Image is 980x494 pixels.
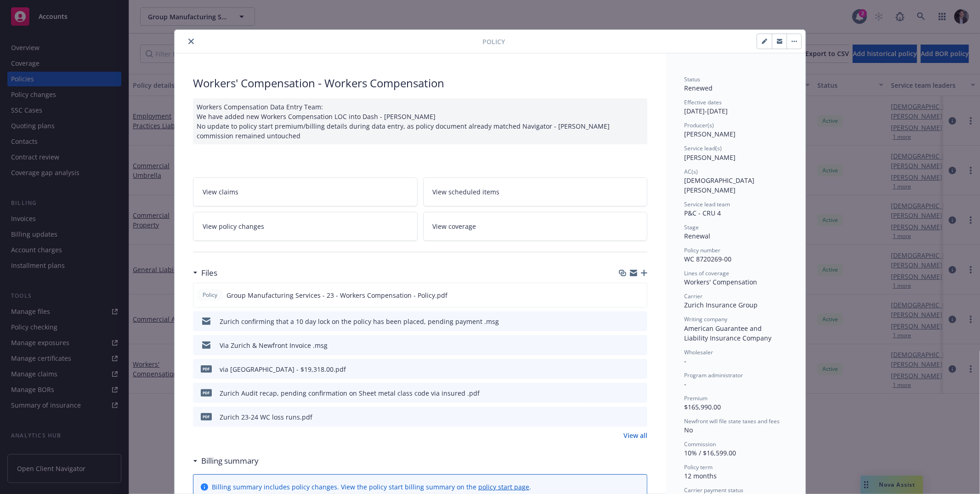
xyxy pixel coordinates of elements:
span: View coverage [433,221,476,231]
span: Policy [201,291,219,299]
span: Service lead team [684,200,730,208]
span: P&C - CRU 4 [684,209,721,217]
span: Effective dates [684,98,722,106]
span: View scheduled items [433,187,500,197]
span: Writing company [684,315,727,323]
h3: Files [201,267,217,279]
button: download file [620,290,628,300]
span: AC(s) [684,168,698,176]
button: preview file [635,364,644,374]
span: WC 8720269-00 [684,255,731,263]
span: - [684,357,686,365]
a: View claims [193,177,418,206]
span: Policy [482,37,505,46]
button: preview file [635,412,644,422]
span: Lines of coverage [684,269,729,277]
button: preview file [635,317,644,326]
span: Commission [684,440,716,448]
div: Workers' Compensation - Workers Compensation [193,75,647,91]
span: pdf [201,413,212,420]
div: Zurich confirming that a 10 day lock on the policy has been placed, pending payment .msg [220,317,499,326]
button: download file [621,341,628,350]
span: [PERSON_NAME] [684,130,736,138]
button: close [186,36,197,47]
button: download file [621,388,628,398]
a: View all [623,431,647,440]
div: [DATE] - [DATE] [684,98,787,116]
span: $165,990.00 [684,403,721,411]
span: View claims [203,187,238,197]
span: No [684,426,693,434]
div: Zurich 23-24 WC loss runs.pdf [220,412,312,422]
span: Policy term [684,463,713,471]
span: Renewal [684,232,710,240]
span: Carrier [684,292,702,300]
span: Stage [684,223,699,231]
h3: Billing summary [201,455,259,467]
span: Wholesaler [684,348,713,356]
div: via [GEOGRAPHIC_DATA] - $19,318.00.pdf [220,364,346,374]
div: Zurich Audit recap, pending confirmation on Sheet metal class code via insured .pdf [220,388,480,398]
span: [PERSON_NAME] [684,153,736,162]
span: pdf [201,365,212,372]
span: Policy number [684,246,720,254]
button: preview file [635,290,643,300]
a: policy start page [478,483,529,491]
span: 10% / $16,599.00 [684,449,736,457]
span: Status [684,75,700,83]
span: Producer(s) [684,121,714,129]
span: Carrier payment status [684,486,743,494]
div: Billing summary [193,455,259,467]
span: Service lead(s) [684,144,722,152]
span: American Guarantee and Liability Insurance Company [684,324,771,342]
a: View policy changes [193,212,418,241]
span: - [684,380,686,388]
span: Program administrator [684,371,743,379]
button: download file [621,317,628,326]
button: preview file [635,341,644,350]
span: [DEMOGRAPHIC_DATA][PERSON_NAME] [684,176,754,194]
span: Renewed [684,84,713,92]
div: Workers Compensation Data Entry Team: We have added new Workers Compensation LOC into Dash - [PER... [193,98,647,144]
div: Via Zurich & Newfront Invoice .msg [220,341,328,350]
div: Files [193,267,217,279]
a: View coverage [423,212,648,241]
span: Premium [684,394,708,402]
span: pdf [201,389,212,396]
span: Group Manufacturing Services - 23 - Workers Compensation - Policy.pdf [227,290,448,300]
span: Zurich Insurance Group [684,301,758,309]
span: View policy changes [203,221,264,231]
a: View scheduled items [423,177,648,206]
div: Billing summary includes policy changes. View the policy start billing summary on the . [212,482,531,492]
span: Newfront will file state taxes and fees [684,417,780,425]
button: download file [621,364,628,374]
button: download file [621,412,628,422]
button: preview file [635,388,644,398]
span: 12 months [684,471,717,480]
div: Workers' Compensation [684,277,787,287]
